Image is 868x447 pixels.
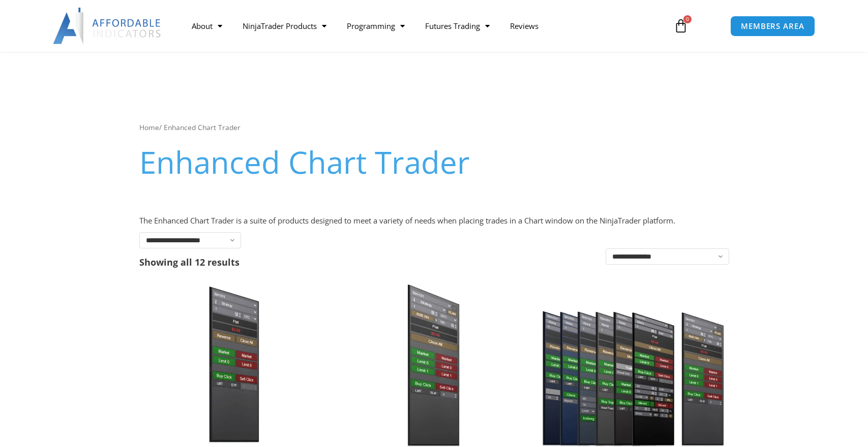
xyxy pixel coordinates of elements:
a: Futures Trading [415,14,500,38]
img: ProfessionalToolsBundlePage [538,283,728,446]
img: Essential Chart Trader Tools [339,283,528,446]
nav: Menu [182,14,662,38]
p: Showing all 12 results [139,258,240,267]
a: NinjaTrader Products [232,14,337,38]
a: 0 [659,11,703,41]
a: MEMBERS AREA [730,16,815,37]
select: Shop order [606,248,729,265]
a: Home [139,122,159,132]
nav: Breadcrumb [139,121,729,134]
a: About [182,14,232,38]
a: Reviews [500,14,549,38]
span: 0 [683,15,692,23]
p: The Enhanced Chart Trader is a suite of products designed to meet a variety of needs when placing... [139,214,729,228]
a: Programming [337,14,415,38]
img: BasicTools [139,283,329,446]
span: MEMBERS AREA [741,22,804,30]
img: LogoAI | Affordable Indicators – NinjaTrader [53,8,162,44]
h1: Enhanced Chart Trader [139,141,729,183]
